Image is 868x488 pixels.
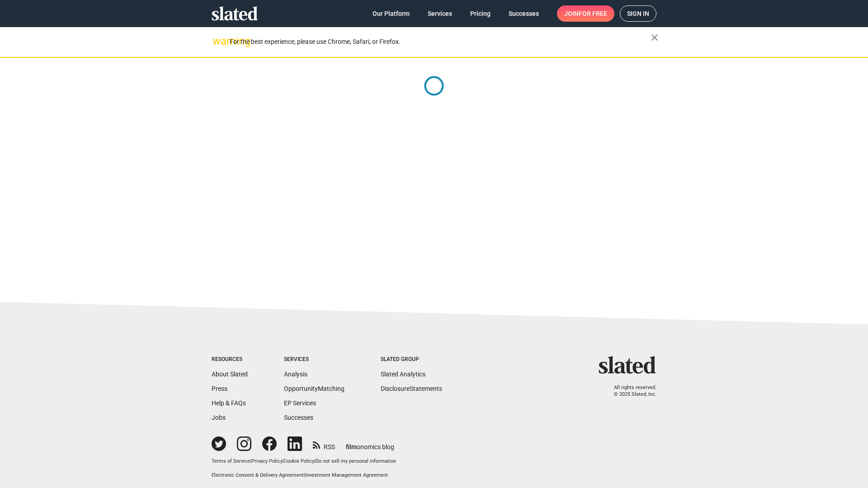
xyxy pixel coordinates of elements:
[564,5,607,22] span: Join
[284,458,314,464] a: Cookie Policy
[501,5,546,22] a: Successes
[212,472,304,478] a: Electronic Consent & Delivery Agreement
[373,5,410,22] span: Our Platform
[313,437,335,451] a: RSS
[365,5,417,22] a: Our Platform
[212,458,250,464] a: Terms of Service
[316,458,396,465] button: Do not sell my personal information
[509,5,539,22] span: Successes
[346,436,394,451] a: filmonomics blog
[212,36,223,47] mat-icon: warning
[627,6,649,21] span: Sign in
[314,458,316,464] span: |
[620,5,656,22] a: Sign in
[346,443,357,450] span: film
[283,458,284,464] span: |
[212,414,226,421] a: Jobs
[284,371,307,378] a: Analysis
[557,5,614,22] a: Joinfor free
[381,371,425,378] a: Slated Analytics
[428,5,452,22] span: Services
[284,385,344,392] a: OpportunityMatching
[284,399,316,407] a: EP Services
[470,5,491,22] span: Pricing
[284,414,313,421] a: Successes
[305,472,388,478] a: Investment Management Agreement
[381,385,442,392] a: DisclosureStatements
[212,356,248,363] div: Resources
[212,371,248,378] a: About Slated
[420,5,459,22] a: Services
[250,458,251,464] span: |
[463,5,498,22] a: Pricing
[212,399,246,407] a: Help & FAQs
[284,356,344,363] div: Services
[649,32,660,43] mat-icon: close
[381,356,442,363] div: Slated Group
[212,385,227,392] a: Press
[579,5,607,22] span: for free
[604,385,656,398] p: All rights reserved. © 2025 Slated, Inc.
[251,458,283,464] a: Privacy Policy
[304,472,305,478] span: |
[230,36,651,48] div: For the best experience, please use Chrome, Safari, or Firefox.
